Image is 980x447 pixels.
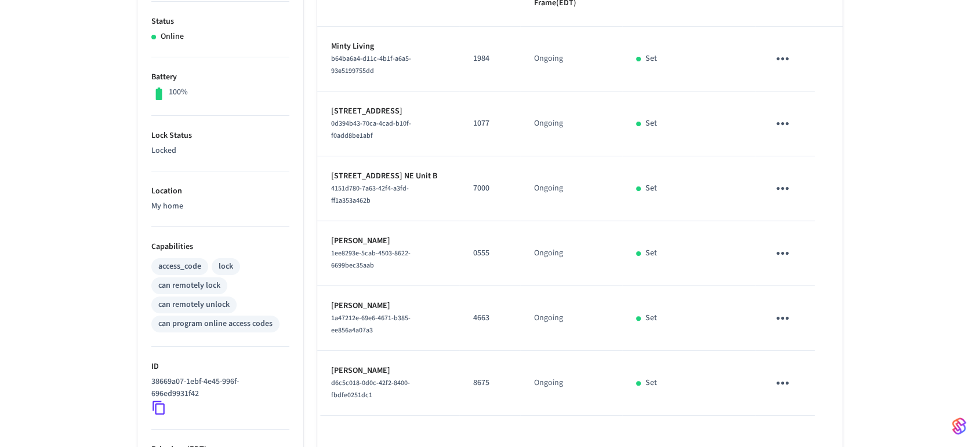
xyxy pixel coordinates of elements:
div: can program online access codes [158,318,273,330]
p: Minty Living [331,41,445,53]
td: Ongoing [520,286,622,351]
p: 0555 [473,247,506,259]
span: 4151d780-7a63-42f4-a3fd-ff1a353a462b [331,184,409,206]
img: SeamLogoGradient.69752ec5.svg [952,417,966,435]
p: [PERSON_NAME] [331,235,445,247]
p: 7000 [473,182,506,195]
p: Set [645,377,657,389]
span: 1a47212e-69e6-4671-b385-ee856a4a07a3 [331,313,411,335]
p: [PERSON_NAME] [331,300,445,312]
p: Set [645,53,657,65]
p: Set [645,247,657,259]
div: can remotely unlock [158,299,230,311]
p: [STREET_ADDRESS] NE Unit B [331,170,445,182]
p: Online [161,31,184,43]
p: Capabilities [151,241,289,253]
td: Ongoing [520,156,622,221]
p: Battery [151,71,289,83]
p: 8675 [473,377,506,389]
span: d6c5c018-0d0c-42f2-8400-fbdfe0251dc1 [331,378,410,400]
td: Ongoing [520,221,622,286]
p: Set [645,182,657,195]
p: My home [151,200,289,212]
td: Ongoing [520,351,622,416]
p: 1077 [473,118,506,130]
span: 1ee8293e-5cab-4503-8622-6699bec35aab [331,248,411,270]
p: Locked [151,145,289,157]
div: access_code [158,261,201,273]
p: [STREET_ADDRESS] [331,105,445,118]
p: Lock Status [151,130,289,142]
td: Ongoing [520,27,622,91]
p: Status [151,16,289,28]
p: ID [151,361,289,373]
p: 38669a07-1ebf-4e45-996f-696ed9931f42 [151,376,285,400]
div: lock [219,261,233,273]
p: 4663 [473,312,506,324]
p: [PERSON_NAME] [331,365,445,377]
p: 100% [169,86,188,98]
p: Location [151,185,289,197]
p: Set [645,118,657,130]
span: b64ba6a4-d11c-4b1f-a6a5-93e5199755dd [331,54,411,76]
p: 1984 [473,53,506,65]
span: 0d394b43-70ca-4cad-b10f-f0add8be1abf [331,119,411,141]
p: Set [645,312,657,324]
td: Ongoing [520,91,622,156]
div: can remotely lock [158,280,220,292]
